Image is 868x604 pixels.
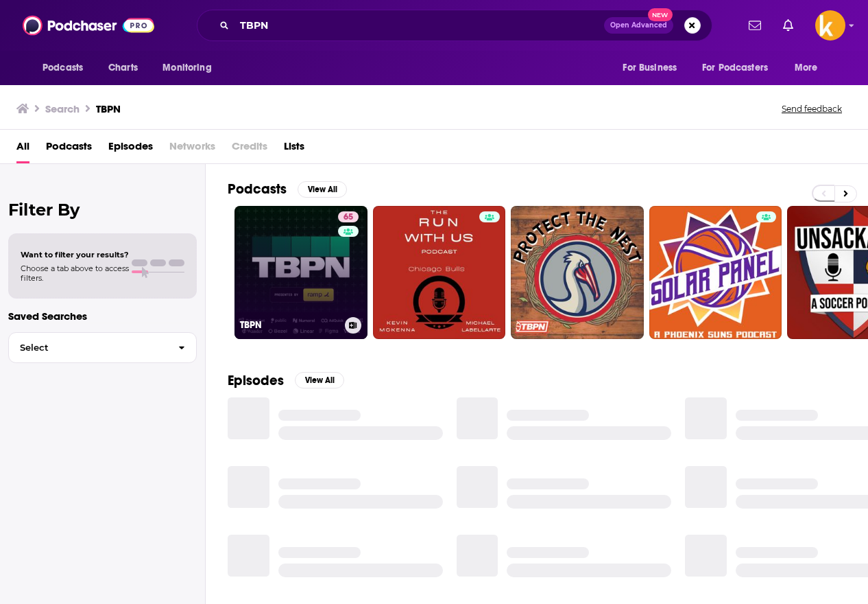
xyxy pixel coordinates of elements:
span: 65 [343,211,353,224]
button: open menu [613,55,694,81]
span: New [648,8,673,21]
span: Choose a tab above to access filters. [21,264,129,283]
span: Select [9,343,167,352]
span: Monitoring [162,58,211,78]
a: EpisodesView All [228,372,344,389]
button: Open AdvancedNew [604,17,673,34]
button: open menu [153,55,229,81]
a: PodcastsView All [228,181,347,198]
button: open menu [785,55,835,81]
span: For Business [623,58,677,78]
span: Podcasts [43,58,83,78]
span: Logged in as sshawan [815,10,845,40]
h3: TBPN [96,102,121,115]
h2: Podcasts [228,181,287,198]
button: Select [8,332,197,363]
span: More [795,58,818,78]
a: Show notifications dropdown [777,14,799,37]
button: View All [295,372,344,388]
button: View All [298,181,347,198]
h2: Filter By [8,200,197,220]
span: Networks [169,135,215,163]
button: open menu [693,55,788,81]
span: Want to filter your results? [21,250,129,259]
h3: TBPN [240,319,339,331]
div: Search podcasts, credits, & more... [197,10,712,41]
button: Send feedback [777,103,846,115]
a: 65 [338,211,359,222]
img: User Profile [815,10,845,40]
span: Credits [232,135,267,163]
h3: Search [45,102,80,115]
a: Show notifications dropdown [743,14,767,37]
a: Charts [99,55,146,81]
a: 65TBPN [234,206,367,339]
h2: Episodes [228,372,284,389]
a: Podcasts [46,135,92,163]
a: Lists [284,135,304,163]
a: Episodes [108,135,153,163]
span: Open Advanced [610,22,667,29]
input: Search podcasts, credits, & more... [234,14,604,36]
img: Podchaser - Follow, Share and Rate Podcasts [23,12,154,38]
span: Charts [108,58,138,78]
button: Show profile menu [815,10,845,40]
span: For Podcasters [702,58,768,78]
a: All [16,135,29,163]
button: open menu [33,55,101,81]
p: Saved Searches [8,310,197,323]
